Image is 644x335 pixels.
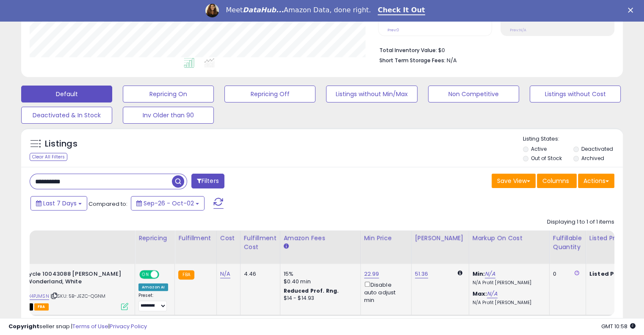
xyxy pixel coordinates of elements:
div: Displaying 1 to 1 of 1 items [547,218,614,226]
a: Privacy Policy [110,322,147,330]
a: N/A [220,270,230,278]
span: | SKU: 5B-JEZC-QGNM [50,293,105,299]
div: ASIN: [1,270,128,310]
div: seller snap | | [8,323,147,331]
img: Profile image for Georgie [205,4,219,17]
button: Listings without Min/Max [326,86,417,102]
div: Fulfillable Quantity [553,234,582,252]
button: Actions [578,174,614,188]
span: FBA [34,303,49,310]
small: Prev: 0 [387,28,399,33]
i: DataHub... [243,6,284,14]
small: FBA [178,270,194,280]
label: Out of Stock [531,155,562,162]
h5: Listings [45,138,77,150]
button: Deactivated & In Stock [21,107,112,124]
label: Deactivated [581,145,613,152]
p: Listing States: [523,135,623,143]
span: ON [140,271,151,278]
div: 15% [284,270,354,278]
button: Non Competitive [428,86,519,102]
span: OFF [158,271,171,278]
b: Max: [473,290,487,298]
div: $14 - $14.93 [284,295,354,302]
div: Cost [220,234,237,243]
a: 51.36 [415,270,428,278]
div: Min Price [364,234,408,243]
b: Short Term Storage Fees: [379,57,445,64]
a: N/A [485,270,495,278]
b: Listed Price: [589,270,628,278]
a: Terms of Use [72,322,108,330]
button: Columns [537,174,577,188]
div: Close [628,8,636,13]
p: N/A Profit [PERSON_NAME] [473,300,543,306]
a: B0CX4PJMSN [19,293,49,300]
li: $0 [379,44,608,55]
div: Fulfillment Cost [244,234,276,252]
button: Sep-26 - Oct-02 [131,196,205,210]
span: Sep-26 - Oct-02 [144,199,194,208]
div: Clear All Filters [30,153,67,161]
span: Columns [542,177,569,185]
small: Amazon Fees. [284,243,289,250]
small: Prev: N/A [510,28,526,33]
button: Listings without Cost [530,86,621,102]
span: Compared to: [88,200,127,208]
b: Min: [473,270,485,278]
div: [PERSON_NAME] [415,234,465,243]
label: Archived [581,155,604,162]
div: Meet Amazon Data, done right. [226,6,371,14]
label: Active [531,145,547,152]
button: Filters [191,174,224,188]
button: Repricing Off [224,86,315,102]
button: Inv Older than 90 [123,107,214,124]
div: $0.40 min [284,278,354,285]
div: 4.46 [244,270,274,278]
span: Last 7 Days [43,199,77,208]
a: Check It Out [378,6,425,15]
div: Disable auto adjust min [364,280,405,305]
p: N/A Profit [PERSON_NAME] [473,280,543,286]
div: Amazon Fees [284,234,357,243]
button: Repricing On [123,86,214,102]
span: 2025-10-10 10:58 GMT [601,322,636,330]
b: Total Inventory Value: [379,47,437,54]
b: Reduced Prof. Rng. [284,287,339,294]
button: Last 7 Days [30,196,87,210]
div: Amazon AI [138,283,168,291]
a: 22.99 [364,270,379,278]
b: Bicycle 10043088 [PERSON_NAME] in Wonderland, White [20,270,123,288]
strong: Copyright [8,322,39,330]
div: Fulfillment [178,234,213,243]
div: Markup on Cost [473,234,546,243]
button: Default [21,86,112,102]
span: N/A [447,56,457,64]
button: Save View [492,174,536,188]
div: Repricing [138,234,171,243]
th: The percentage added to the cost of goods (COGS) that forms the calculator for Min & Max prices. [469,230,549,264]
div: Preset: [138,293,168,312]
div: 0 [553,270,579,278]
a: N/A [487,290,497,298]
